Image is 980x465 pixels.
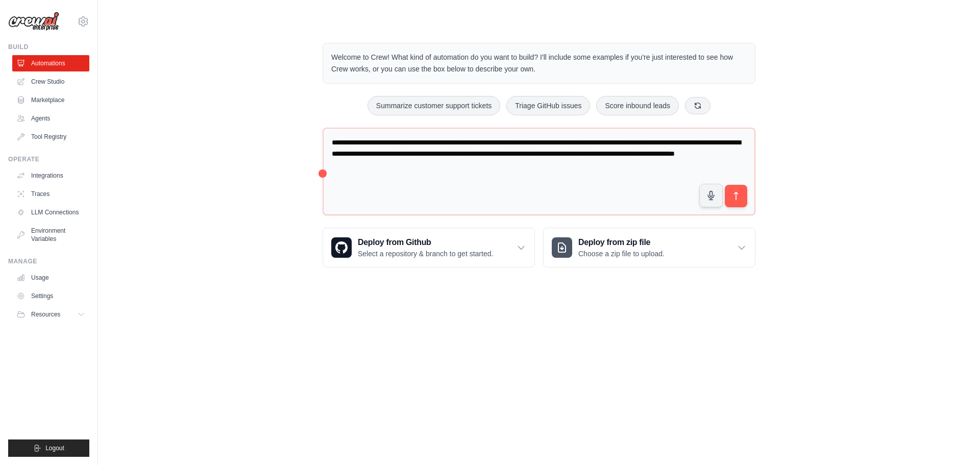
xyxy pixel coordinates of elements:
div: Build [8,43,89,51]
a: Agents [12,110,89,127]
button: Summarize customer support tickets [367,96,500,115]
a: LLM Connections [12,204,89,221]
h3: Deploy from Github [358,236,493,249]
a: Traces [12,186,89,202]
img: Logo [8,12,59,31]
button: Score inbound leads [596,96,679,115]
span: Resources [31,310,60,319]
a: Settings [12,288,89,304]
a: Tool Registry [12,129,89,145]
span: Logout [45,444,64,452]
p: Choose a zip file to upload. [578,249,665,259]
p: Select a repository & branch to get started. [358,249,493,259]
button: Resources [12,306,89,323]
div: Operate [8,155,89,163]
button: Triage GitHub issues [506,96,590,115]
a: Crew Studio [12,74,89,90]
div: Manage [8,257,89,265]
p: Welcome to Crew! What kind of automation do you want to build? I'll include some examples if you'... [331,52,747,75]
h3: Deploy from zip file [578,236,665,249]
button: Logout [8,439,89,457]
a: Usage [12,270,89,286]
a: Integrations [12,167,89,184]
a: Marketplace [12,92,89,108]
a: Environment Variables [12,223,89,247]
a: Automations [12,55,89,71]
